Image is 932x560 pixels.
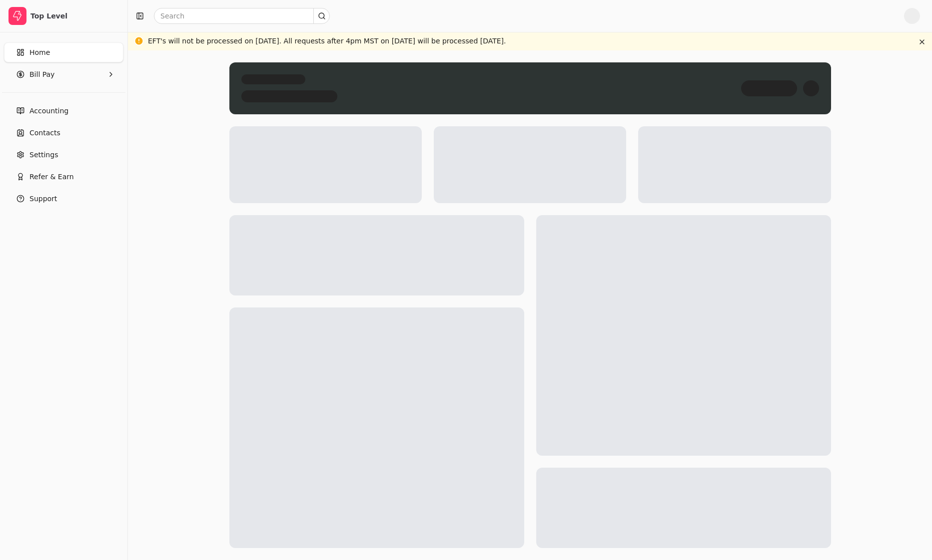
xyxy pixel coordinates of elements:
span: Contacts [29,128,60,138]
button: Support [4,189,123,209]
button: Refer & Earn [4,167,123,187]
a: Settings [4,145,123,165]
input: Search [154,8,330,24]
a: Contacts [4,123,123,143]
div: EFT's will not be processed on [DATE]. All requests after 4pm MST on [DATE] will be processed [DA... [148,36,506,46]
span: Bill Pay [29,69,54,80]
span: Accounting [29,106,68,116]
a: Home [4,42,123,62]
div: Top Level [30,11,119,21]
span: Support [29,194,57,204]
span: Settings [29,150,58,160]
a: Accounting [4,101,123,121]
span: Refer & Earn [29,172,74,182]
span: Home [29,47,50,58]
button: Bill Pay [4,64,123,84]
